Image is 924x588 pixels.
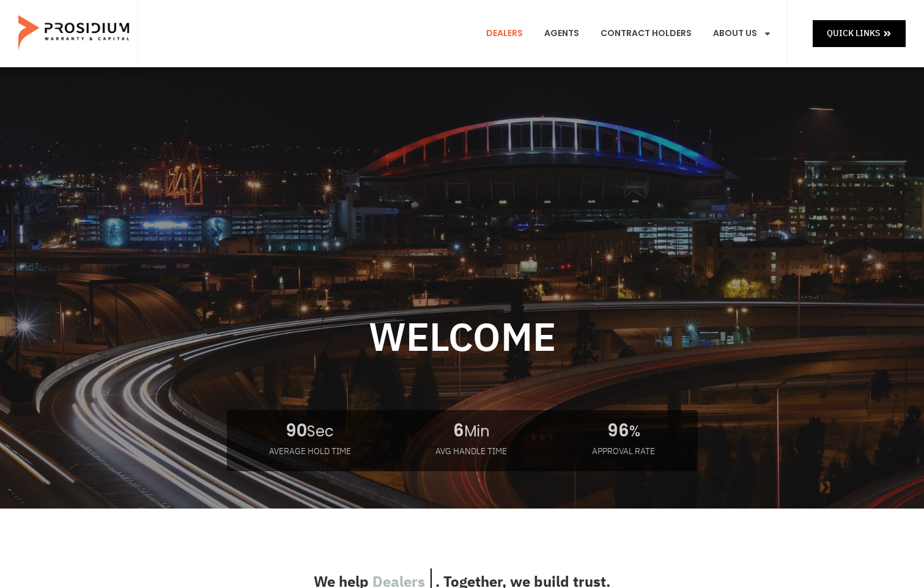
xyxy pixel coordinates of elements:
[477,11,781,56] nav: Menu
[813,20,906,46] a: Quick Links
[535,11,588,56] a: Agents
[477,11,532,56] a: Dealers
[704,11,781,56] a: About Us
[827,26,880,41] span: Quick Links
[591,11,701,56] a: Contract Holders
